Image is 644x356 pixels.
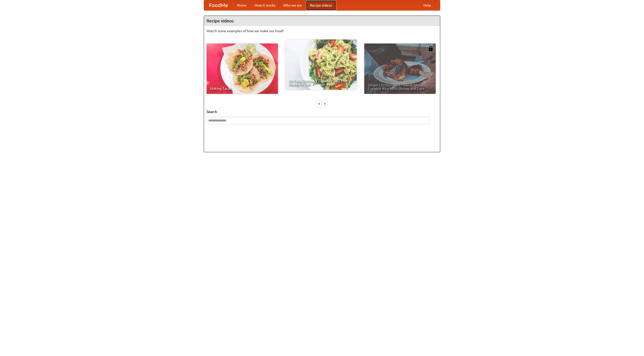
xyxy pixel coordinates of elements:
img: 483408.png [428,46,433,51]
a: How it works [251,0,279,10]
a: Making Tacos [207,44,278,94]
a: Who we are [279,0,306,10]
div: « [317,100,321,107]
a: An Easy, Summery Tomato Pasta That's Ready for Fall [285,39,357,90]
a: Home [233,0,251,10]
h4: Recipe videos [204,16,440,26]
p: Watch some examples of how we make our food! [207,28,437,33]
a: Recipe videos [306,0,336,10]
a: Help [419,0,435,10]
a: FoodMe [204,0,233,10]
span: An Easy, Summery Tomato Pasta That's Ready for Fall [289,79,353,86]
span: Making Tacos [210,87,274,90]
div: » [323,100,327,107]
h5: Search [207,109,437,114]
